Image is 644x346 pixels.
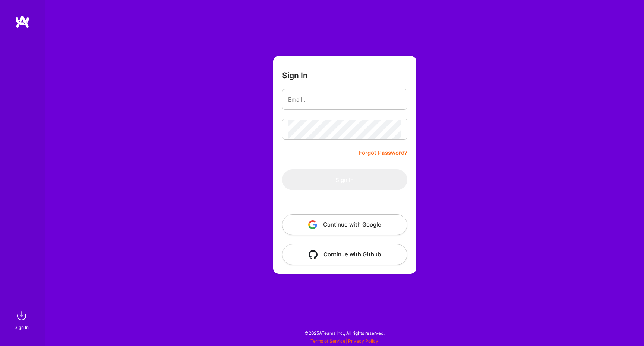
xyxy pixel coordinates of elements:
[15,323,29,331] div: Sign In
[310,338,345,344] a: Terms of Service
[282,244,407,265] button: Continue with Github
[15,15,30,28] img: logo
[282,169,407,190] button: Sign In
[45,324,644,342] div: © 2025 ATeams Inc., All rights reserved.
[16,308,29,331] a: sign inSign In
[359,148,407,157] a: Forgot Password?
[308,220,317,229] img: icon
[309,250,318,259] img: icon
[348,338,378,344] a: Privacy Policy
[14,308,29,323] img: sign in
[310,338,378,344] span: |
[282,214,407,235] button: Continue with Google
[288,90,401,109] input: Email...
[282,71,308,80] h3: Sign In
